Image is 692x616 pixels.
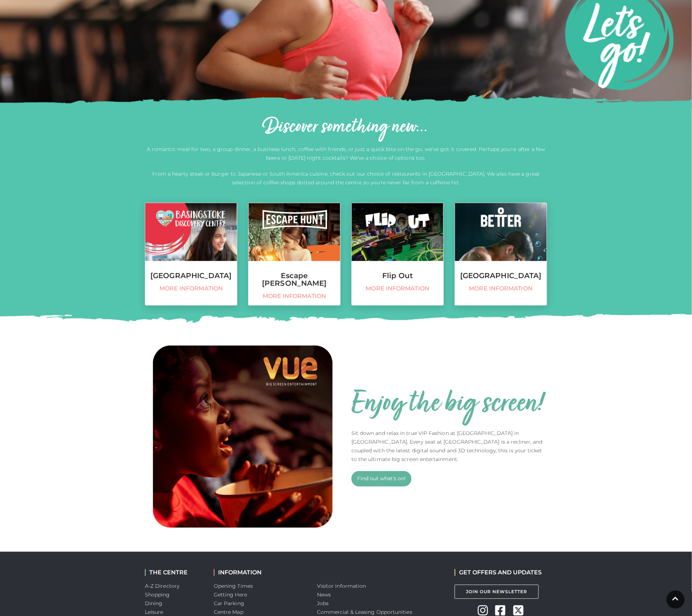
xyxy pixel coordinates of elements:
a: Car Parking [214,600,244,607]
a: Centre Map [214,609,243,616]
span: More information [149,285,233,292]
a: A-Z Directory [145,583,179,590]
h3: [GEOGRAPHIC_DATA] [145,272,237,280]
a: Shopping [145,592,170,598]
span: More information [459,285,543,292]
p: Sit down and relax in true VIP Fashion at [GEOGRAPHIC_DATA] in [GEOGRAPHIC_DATA]. Every seat at [... [351,429,547,464]
h2: Discover something new... [145,116,547,139]
a: Visitor information [317,583,366,590]
a: Jobs [317,600,329,607]
a: News [317,592,331,598]
img: Vue.png [145,339,341,535]
h3: Escape [PERSON_NAME] [249,272,340,287]
span: More information [252,293,337,300]
h2: THE CENTRE [145,569,203,576]
p: A romantic meal for two, a group dinner, a business lunch, coffee with friends, or just a quick b... [145,145,547,162]
h2: GET OFFERS AND UPDATES [455,569,542,576]
h3: Flip Out [352,272,443,280]
span: More information [355,285,440,292]
h2: INFORMATION [214,569,306,576]
a: Commercial & Leasing Opportunities [317,609,412,616]
img: Escape Hunt, Festival Place, Basingstoke [249,203,340,261]
a: Dining [145,600,163,607]
a: Opening Times [214,583,253,590]
a: Leisure [145,609,163,616]
h2: Enjoy the big screen! [351,387,544,422]
a: Getting Here [214,592,247,598]
a: Join Our Newsletter [455,585,539,599]
a: Find out what's on! [351,471,412,487]
h3: [GEOGRAPHIC_DATA] [455,272,547,280]
p: From a hearty steak or burger to Japanese or South America cuisine, check out our choice of resta... [145,169,547,187]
